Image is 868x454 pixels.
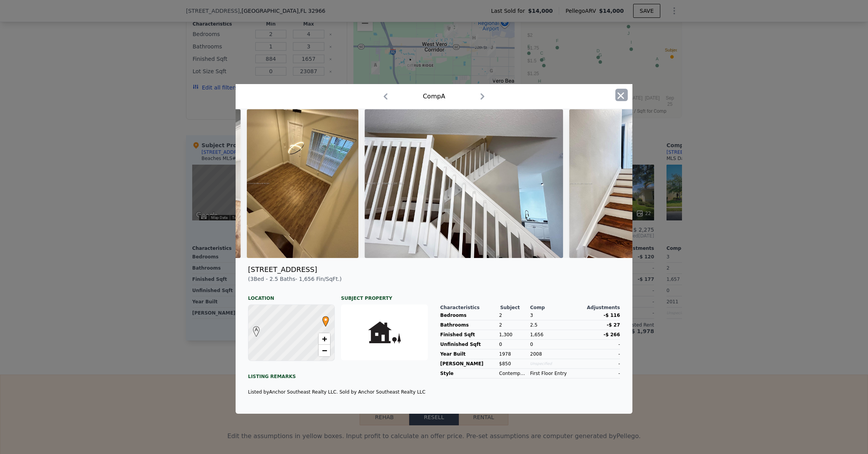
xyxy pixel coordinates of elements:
[530,332,543,337] span: 1,656
[440,320,496,330] div: Bathrooms
[575,304,620,311] div: Adjustments
[530,349,573,359] div: 2008
[440,304,500,311] div: Characteristics
[530,304,575,311] div: Comp
[423,92,445,101] div: Comp A
[336,389,356,395] span: . Sold by
[365,109,563,258] img: Property Img
[320,314,331,325] span: •
[499,369,527,378] div: Contemporary
[577,369,620,378] div: -
[577,340,620,349] div: -
[322,346,327,355] span: −
[530,359,573,368] div: Unspecified
[499,330,527,339] div: 1,300
[319,345,330,356] a: Zoom out
[577,359,620,368] div: -
[440,311,496,320] div: Bedrooms
[607,322,620,328] span: -$ 27
[603,332,620,337] span: -$ 266
[499,320,527,330] div: 2
[500,304,530,311] div: Subject
[247,109,358,258] img: Property Img
[499,311,527,320] div: 2
[440,359,496,368] div: [PERSON_NAME]
[530,342,533,347] span: 0
[499,359,527,368] div: $850
[319,333,330,345] a: Zoom in
[530,313,533,318] span: 3
[248,289,335,301] div: Location
[322,334,327,344] span: +
[320,316,325,321] div: •
[499,349,527,359] div: 1978
[577,349,620,359] div: -
[569,109,681,258] img: Property Img
[248,264,317,275] div: [STREET_ADDRESS]
[440,349,496,359] div: Year Built
[603,313,620,318] span: -$ 116
[248,389,428,395] div: Listed by Anchor Southeast Realty LLC Anchor Southeast Realty LLC
[248,276,342,282] span: ( 3 Bed - 2.5 Baths - Fin/SqFt.)
[251,326,262,333] span: A
[248,367,428,380] div: Listing remarks
[530,320,573,330] div: 2.5
[530,369,573,378] div: First Floor Entry
[499,340,527,349] div: 0
[440,369,496,378] div: Style
[440,340,496,349] div: Unfinished Sqft
[251,326,256,331] div: A
[440,330,496,339] div: Finished Sqft
[299,276,315,282] span: 1,656
[341,289,428,301] div: Subject Property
